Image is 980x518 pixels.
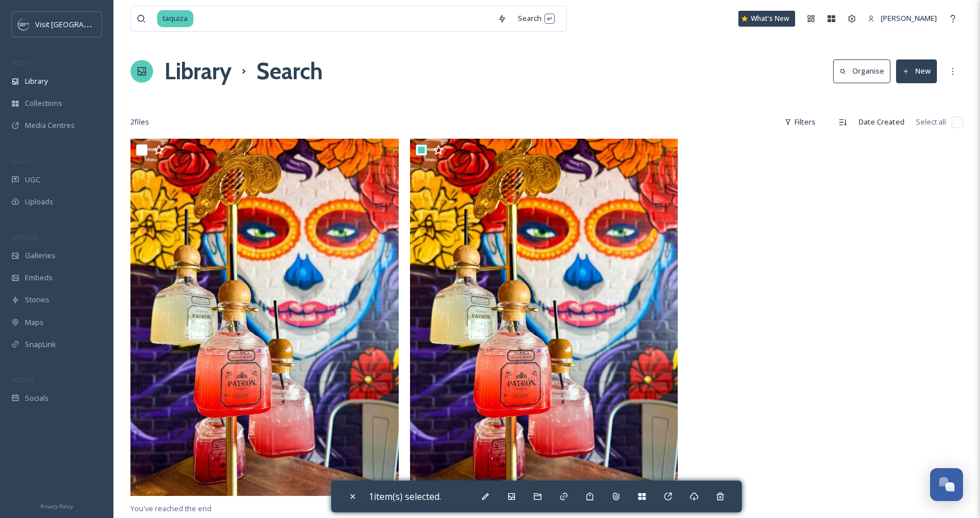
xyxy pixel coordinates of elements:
span: UGC [25,174,40,185]
span: Embeds [25,272,53,283]
span: Maps [25,317,44,328]
span: Stories [25,294,49,305]
div: Date Created [853,111,910,133]
span: Media Centres [25,120,75,131]
span: Privacy Policy [40,503,73,510]
img: IMG_5331.jpg [410,139,678,495]
a: [PERSON_NAME] [862,7,943,29]
span: WIDGETS [11,233,37,241]
span: 1 item(s) selected. [369,490,441,503]
span: taquiza [157,10,193,27]
span: Socials [25,393,49,404]
div: Search [512,7,560,29]
span: Collections [25,98,62,109]
img: 8ede9cd9-6619-b913-728d-20589b49c8da.jpg [130,139,399,495]
span: Select all [916,117,946,127]
button: Open Chat [930,468,963,501]
span: Visit [GEOGRAPHIC_DATA] [35,19,123,29]
span: SOCIALS [11,375,34,384]
a: What's New [738,11,795,27]
div: Filters [779,111,821,133]
span: COLLECT [11,157,36,165]
span: Library [25,76,48,87]
button: Organise [833,59,890,83]
button: New [896,59,937,83]
span: Galleries [25,250,56,261]
img: c3es6xdrejuflcaqpovn.png [18,19,29,30]
a: Privacy Policy [40,499,73,512]
span: MEDIA [11,58,31,67]
span: [PERSON_NAME] [881,13,937,23]
a: Organise [833,59,896,83]
span: Uploads [25,196,53,207]
span: 2 file s [130,117,149,127]
a: Library [164,54,231,88]
span: You've reached the end [130,503,212,513]
span: SnapLink [25,339,56,350]
h1: Search [256,54,323,88]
